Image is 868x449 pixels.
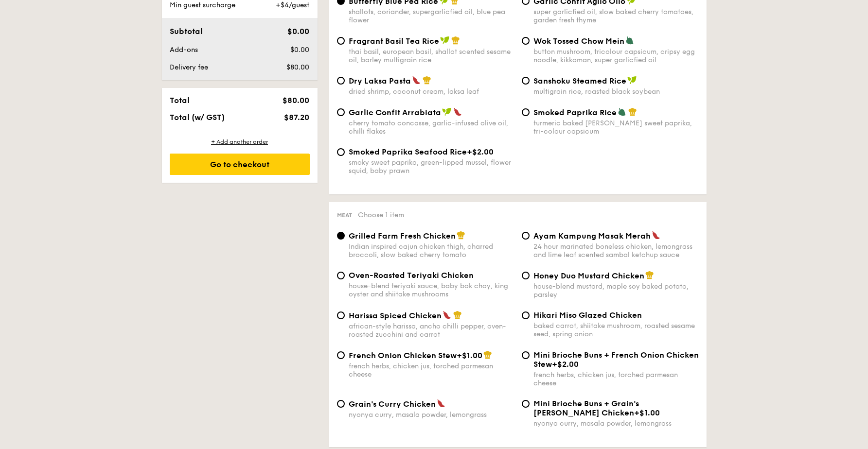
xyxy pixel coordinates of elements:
span: Dry Laksa Pasta [349,76,411,86]
div: baked carrot, shiitake mushroom, roasted sesame seed, spring onion [533,322,699,338]
img: icon-vegan.f8ff3823.svg [442,107,452,116]
img: icon-vegan.f8ff3823.svg [440,36,450,45]
input: Grilled Farm Fresh ChickenIndian inspired cajun chicken thigh, charred broccoli, slow baked cherr... [337,232,345,240]
img: icon-chef-hat.a58ddaea.svg [423,76,431,85]
span: Garlic Confit Arrabiata [349,108,441,117]
div: button mushroom, tricolour capsicum, cripsy egg noodle, kikkoman, super garlicfied oil [533,48,699,64]
input: Grain's Curry Chickennyonya curry, masala powder, lemongrass [337,400,345,408]
span: Fragrant Basil Tea Rice [349,36,439,46]
input: Garlic Confit Arrabiatacherry tomato concasse, garlic-infused olive oil, chilli flakes [337,108,345,116]
span: +$2.00 [467,147,494,156]
span: $0.00 [287,27,309,36]
div: cherry tomato concasse, garlic-infused olive oil, chilli flakes [349,119,514,136]
span: Choose 1 item [358,211,404,219]
input: Hikari Miso Glazed Chickenbaked carrot, shiitake mushroom, roasted sesame seed, spring onion [522,311,530,319]
span: Meat [337,212,352,219]
img: icon-spicy.37a8142b.svg [412,76,421,85]
div: + Add another order [170,138,310,146]
img: icon-spicy.37a8142b.svg [652,231,660,240]
span: +$1.00 [457,351,482,360]
span: Sanshoku Steamed Rice [533,76,626,86]
span: +$1.00 [634,408,660,417]
div: dried shrimp, coconut cream, laksa leaf [349,87,514,96]
div: 24 hour marinated boneless chicken, lemongrass and lime leaf scented sambal ketchup sauce [533,242,699,259]
span: Delivery fee [170,63,208,71]
span: Oven-Roasted Teriyaki Chicken [349,271,474,280]
input: Mini Brioche Buns + Grain's [PERSON_NAME] Chicken+$1.00nyonya curry, masala powder, lemongrass [522,400,530,408]
span: Total [170,96,190,105]
input: French Onion Chicken Stew+$1.00french herbs, chicken jus, torched parmesan cheese [337,351,345,359]
div: french herbs, chicken jus, torched parmesan cheese [533,371,699,387]
div: house-blend teriyaki sauce, baby bok choy, king oyster and shiitake mushrooms [349,282,514,298]
input: Fragrant Basil Tea Ricethai basil, european basil, shallot scented sesame oil, barley multigrain ... [337,37,345,45]
span: Add-ons [170,46,198,54]
img: icon-vegan.f8ff3823.svg [627,76,637,85]
div: nyonya curry, masala powder, lemongrass [533,419,699,428]
img: icon-vegetarian.fe4039eb.svg [618,107,626,116]
span: Mini Brioche Buns + Grain's [PERSON_NAME] Chicken [533,399,639,417]
img: icon-spicy.37a8142b.svg [443,311,451,319]
input: Ayam Kampung Masak Merah24 hour marinated boneless chicken, lemongrass and lime leaf scented samb... [522,232,530,240]
span: +$4/guest [276,1,309,9]
div: Go to checkout [170,154,310,175]
input: Honey Duo Mustard Chickenhouse-blend mustard, maple soy baked potato, parsley [522,272,530,279]
img: icon-chef-hat.a58ddaea.svg [451,36,460,45]
span: Ayam Kampung Masak Merah [533,231,651,241]
span: Smoked Paprika Seafood Rice [349,147,467,156]
span: Wok Tossed Chow Mein [533,36,624,46]
span: $80.00 [286,63,309,71]
input: Dry Laksa Pastadried shrimp, coconut cream, laksa leaf [337,77,345,85]
span: Smoked Paprika Rice [533,108,617,117]
div: african-style harissa, ancho chilli pepper, oven-roasted zucchini and carrot [349,322,514,339]
img: icon-chef-hat.a58ddaea.svg [628,107,637,116]
input: Wok Tossed Chow Meinbutton mushroom, tricolour capsicum, cripsy egg noodle, kikkoman, super garli... [522,37,530,45]
span: Grilled Farm Fresh Chicken [349,231,456,241]
div: thai basil, european basil, shallot scented sesame oil, barley multigrain rice [349,48,514,64]
span: Mini Brioche Buns + French Onion Chicken Stew [533,350,699,369]
img: icon-chef-hat.a58ddaea.svg [483,350,492,359]
span: Min guest surcharge [170,1,235,9]
div: nyonya curry, masala powder, lemongrass [349,411,514,419]
div: multigrain rice, roasted black soybean [533,87,699,96]
span: Grain's Curry Chicken [349,399,436,409]
span: Honey Duo Mustard Chicken [533,271,644,280]
input: Mini Brioche Buns + French Onion Chicken Stew+$2.00french herbs, chicken jus, torched parmesan ch... [522,351,530,359]
span: Hikari Miso Glazed Chicken [533,311,642,320]
img: icon-spicy.37a8142b.svg [453,107,462,116]
div: house-blend mustard, maple soy baked potato, parsley [533,282,699,299]
div: shallots, coriander, supergarlicfied oil, blue pea flower [349,8,514,24]
img: icon-chef-hat.a58ddaea.svg [453,311,462,319]
span: Harissa Spiced Chicken [349,311,442,320]
span: $0.00 [290,46,309,54]
input: Smoked Paprika Seafood Rice+$2.00smoky sweet paprika, green-lipped mussel, flower squid, baby prawn [337,148,345,156]
div: super garlicfied oil, slow baked cherry tomatoes, garden fresh thyme [533,8,699,24]
input: Oven-Roasted Teriyaki Chickenhouse-blend teriyaki sauce, baby bok choy, king oyster and shiitake ... [337,272,345,279]
span: +$2.00 [552,360,579,369]
img: icon-chef-hat.a58ddaea.svg [645,271,654,279]
div: french herbs, chicken jus, torched parmesan cheese [349,362,514,379]
input: Harissa Spiced Chickenafrican-style harissa, ancho chilli pepper, oven-roasted zucchini and carrot [337,311,345,319]
img: icon-vegetarian.fe4039eb.svg [625,36,634,45]
span: $80.00 [283,96,309,105]
span: Subtotal [170,27,203,36]
input: Smoked Paprika Riceturmeric baked [PERSON_NAME] sweet paprika, tri-colour capsicum [522,108,530,116]
span: French Onion Chicken Stew [349,351,457,360]
span: $87.20 [284,113,309,122]
div: Indian inspired cajun chicken thigh, charred broccoli, slow baked cherry tomato [349,242,514,259]
input: Sanshoku Steamed Ricemultigrain rice, roasted black soybean [522,77,530,85]
img: icon-chef-hat.a58ddaea.svg [457,231,465,240]
div: turmeric baked [PERSON_NAME] sweet paprika, tri-colour capsicum [533,119,699,136]
span: Total (w/ GST) [170,113,225,122]
div: smoky sweet paprika, green-lipped mussel, flower squid, baby prawn [349,158,514,175]
img: icon-spicy.37a8142b.svg [437,399,445,408]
